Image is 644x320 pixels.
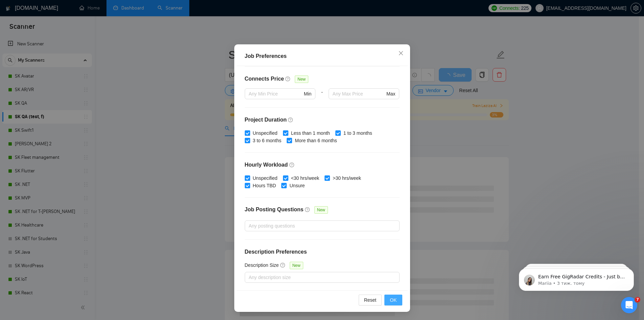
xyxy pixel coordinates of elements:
span: question-circle [280,262,286,268]
span: question-circle [285,76,291,82]
span: Unspecified [250,129,280,137]
iframe: Intercom live chat [621,297,637,313]
span: question-circle [305,207,310,212]
h4: Project Duration [245,116,400,124]
iframe: Intercom notifications повідомлення [509,254,644,302]
button: Close [392,44,410,63]
span: <30 hrs/week [288,174,322,182]
span: close [398,50,404,56]
div: - [315,88,328,107]
span: More than 6 months [292,137,340,144]
span: Min [304,90,312,98]
span: 7 [635,297,640,302]
span: New [290,262,303,269]
span: Less than 1 month [288,129,333,137]
span: Reset [364,296,377,304]
input: Any Max Price [333,90,385,98]
h4: Connects Price [245,75,284,83]
h4: Hourly Workload [245,161,400,169]
span: Max [386,90,395,98]
button: Reset [359,295,382,305]
input: Any Min Price [249,90,303,98]
span: Hours TBD [250,182,279,189]
button: OK [384,295,402,305]
h4: Description Preferences [245,248,400,256]
span: New [314,206,328,214]
span: 3 to 6 months [250,137,284,144]
span: OK [390,296,397,304]
span: Unspecified [250,174,280,182]
span: >30 hrs/week [330,174,364,182]
h5: Description Size [245,261,279,269]
span: Unsure [287,182,307,189]
h4: Job Posting Questions [245,206,304,214]
span: question-circle [288,117,293,123]
span: New [295,76,308,83]
span: 1 to 3 months [341,129,375,137]
div: Job Preferences [245,52,400,60]
span: question-circle [289,162,295,168]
